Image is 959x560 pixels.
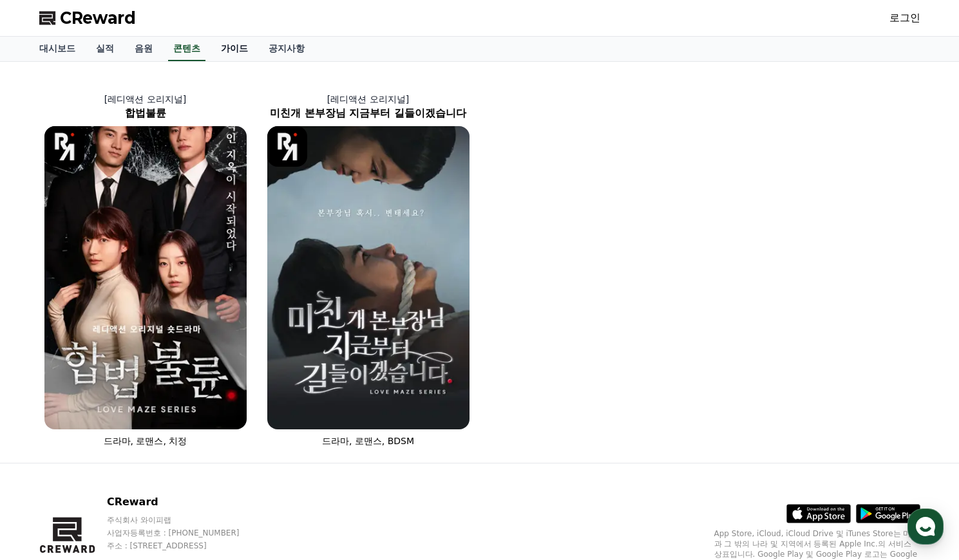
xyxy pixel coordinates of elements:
[107,515,264,525] p: 주식회사 와이피랩
[257,82,480,458] a: [레디액션 오리지널] 미친개 본부장님 지금부터 길들이겠습니다 미친개 본부장님 지금부터 길들이겠습니다 [object Object] Logo 드라마, 로맨스, BDSM
[168,37,205,61] a: 콘텐츠
[107,528,264,538] p: 사업자등록번호 : [PHONE_NUMBER]
[322,436,414,446] span: 드라마, 로맨스, BDSM
[166,408,247,440] a: 설정
[107,541,264,551] p: 주소 : [STREET_ADDRESS]
[104,436,187,446] span: 드라마, 로맨스, 치정
[85,408,166,440] a: 대화
[889,10,920,26] a: 로그인
[258,37,315,61] a: 공지사항
[267,126,470,429] img: 미친개 본부장님 지금부터 길들이겠습니다
[44,126,85,167] img: [object Object] Logo
[29,37,86,61] a: 대시보드
[107,494,264,510] p: CReward
[199,427,214,438] span: 설정
[34,106,257,121] h2: 합법불륜
[257,106,480,121] h2: 미친개 본부장님 지금부터 길들이겠습니다
[124,37,163,61] a: 음원
[39,8,136,28] a: CReward
[267,126,308,167] img: [object Object] Logo
[211,37,258,61] a: 가이드
[34,82,257,458] a: [레디액션 오리지널] 합법불륜 합법불륜 [object Object] Logo 드라마, 로맨스, 치정
[41,427,48,438] span: 홈
[86,37,124,61] a: 실적
[4,408,85,440] a: 홈
[257,93,480,106] p: [레디액션 오리지널]
[34,93,257,106] p: [레디액션 오리지널]
[60,8,136,28] span: CReward
[44,126,247,429] img: 합법불륜
[118,428,133,438] span: 대화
